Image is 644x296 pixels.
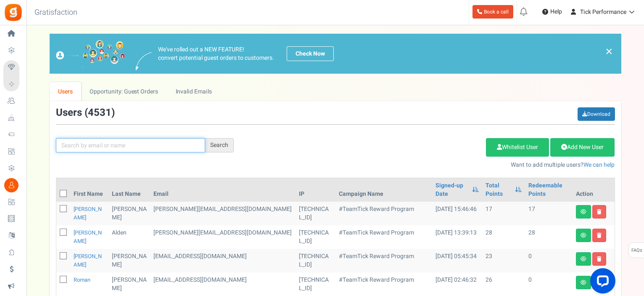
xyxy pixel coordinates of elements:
[287,46,334,61] a: Check Now
[205,138,234,152] div: Search
[581,280,586,285] i: View details
[581,233,586,238] i: View details
[25,4,87,21] h3: Gratisfaction
[597,233,602,238] i: Delete user
[573,178,615,202] th: Action
[296,202,335,225] td: [TECHNICAL_ID]
[167,82,220,101] a: Invalid Emails
[74,229,102,245] a: [PERSON_NAME]
[74,252,102,269] a: [PERSON_NAME]
[581,209,586,214] i: View details
[70,178,109,202] th: First Name
[482,225,525,249] td: 28
[578,107,615,121] a: Download
[525,202,573,225] td: 17
[486,138,549,157] a: Whitelist User
[74,276,90,284] a: Roman
[335,272,432,296] td: #TeamTick Reward Program
[525,272,573,296] td: 0
[335,249,432,272] td: #TeamTick Reward Program
[150,202,296,225] td: Basic Distributor
[580,8,626,16] span: Tick Performance
[432,272,482,296] td: [DATE] 02:46:32
[631,243,642,259] span: FAQs
[435,181,467,198] a: Signed-up Date
[108,178,150,202] th: Last Name
[432,249,482,272] td: [DATE] 05:45:34
[528,181,569,198] a: Redeemable Points
[482,202,525,225] td: 17
[550,138,615,157] a: Add New User
[482,249,525,272] td: 23
[597,209,602,214] i: Delete user
[296,272,335,296] td: [TECHNICAL_ID]
[4,3,23,22] img: Gratisfaction
[88,105,111,120] span: 4531
[525,249,573,272] td: 0
[486,181,511,198] a: Total Points
[296,178,335,202] th: IP
[150,225,296,249] td: Team Tick
[597,256,602,261] i: Delete user
[432,202,482,225] td: [DATE] 15:46:46
[432,225,482,249] td: [DATE] 13:39:13
[81,82,166,101] a: Opportunity: Guest Orders
[56,107,115,118] h3: Users ( )
[108,272,150,296] td: [PERSON_NAME]
[158,45,274,62] p: We've rolled out a NEW FEATURE! convert potential guest orders to customers.
[472,5,513,19] a: Book a call
[335,225,432,249] td: #TeamTick Reward Program
[136,52,152,70] img: images
[150,249,296,272] td: Team Tick
[108,202,150,225] td: [PERSON_NAME]
[548,8,562,16] span: Help
[525,225,573,249] td: 28
[335,178,432,202] th: Campaign Name
[605,46,613,56] a: ×
[296,249,335,272] td: [TECHNICAL_ID]
[150,178,296,202] th: Email
[581,256,586,261] i: View details
[50,82,82,101] a: Users
[56,138,205,152] input: Search by email or name
[150,272,296,296] td: Team Tick
[482,272,525,296] td: 26
[335,202,432,225] td: #TeamTick Reward Program
[56,40,125,67] img: images
[74,205,102,221] a: [PERSON_NAME]
[296,225,335,249] td: [TECHNICAL_ID]
[539,5,565,19] a: Help
[108,249,150,272] td: [PERSON_NAME]
[246,161,615,169] p: Want to add multiple users?
[108,225,150,249] td: Alden
[583,160,615,169] a: We can help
